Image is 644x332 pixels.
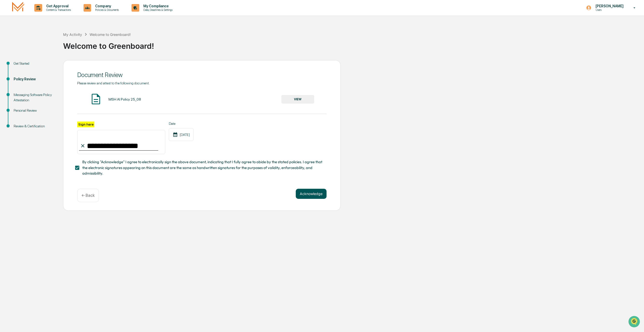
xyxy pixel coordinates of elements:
[139,8,175,12] p: Data, Deadlines & Settings
[17,44,64,48] div: We're available if you need us!
[42,4,73,8] p: Get Approval
[12,2,24,14] img: logo
[592,4,626,8] p: [PERSON_NAME]
[5,39,14,48] img: 1746055101610-c473b297-6a78-478c-a979-82029cc54cd1
[10,64,33,69] span: Preclearance
[169,128,194,141] div: [DATE]
[77,71,327,79] div: Document Review
[82,193,95,198] p: ← Back
[42,8,73,12] p: Content & Transactions
[139,4,175,8] p: My Compliance
[5,11,92,19] p: How can we help?
[10,73,32,78] span: Data Lookup
[628,315,641,329] iframe: Open customer support
[36,85,61,89] a: Powered byPylon
[3,71,34,80] a: 🔎Data Lookup
[90,32,131,37] div: Welcome to Greenboard!
[35,62,65,71] a: 🗄️Attestations
[63,32,82,37] div: My Activity
[90,93,102,105] img: Document Icon
[5,74,9,78] div: 🔎
[592,8,626,12] p: Users
[296,189,327,199] button: Acknowledge
[63,37,641,51] div: Welcome to Greenboard!
[281,95,314,104] button: VIEW
[50,86,61,89] span: Pylon
[14,77,55,82] div: Policy Review
[42,64,63,69] span: Attestations
[5,64,9,68] div: 🖐️
[86,40,92,46] button: Start new chat
[3,62,35,71] a: 🖐️Preclearance
[14,108,55,113] div: Personal Review
[91,4,121,8] p: Company
[77,122,94,127] label: Sign here
[17,39,83,44] div: Start new chat
[14,124,55,129] div: Review & Certification
[109,97,141,101] div: MSH AI Policy 25_08
[82,159,323,176] span: By clicking "Acknowledge" I agree to electronically sign the above document, indicating that I fu...
[14,61,55,66] div: Get Started
[91,8,121,12] p: Policies & Documents
[14,92,55,103] div: Messaging Software Policy Attestation
[77,81,150,85] span: Please review and attest to the following document.
[37,64,41,68] div: 🗄️
[169,122,194,126] label: Date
